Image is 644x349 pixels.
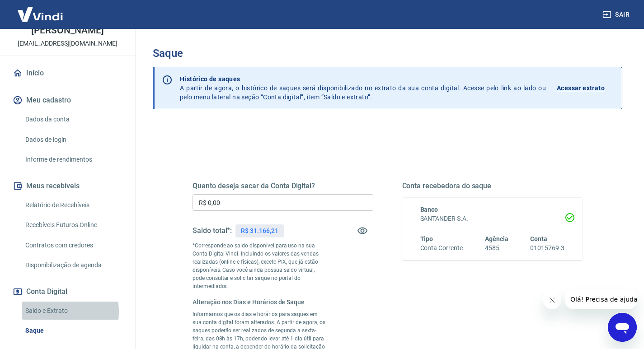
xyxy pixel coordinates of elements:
span: Olá! Precisa de ajuda? [5,6,76,14]
button: Meus recebíveis [11,176,124,196]
h6: 01015769-3 [530,243,564,253]
h5: Conta recebedora do saque [402,181,583,191]
h6: Conta Corrente [420,243,463,253]
h5: Quanto deseja sacar da Conta Digital? [193,181,373,191]
span: Conta [530,235,547,242]
h5: Saldo total*: [193,226,232,235]
a: Informe de rendimentos [22,150,124,169]
button: Conta Digital [11,282,124,302]
h3: Saque [153,47,622,60]
iframe: Fechar mensagem [543,291,561,309]
p: Histórico de saques [180,74,546,84]
a: Acessar extrato [557,74,615,102]
p: A partir de agora, o histórico de saques será disponibilizado no extrato da sua conta digital. Ac... [180,74,546,102]
a: Saldo e Extrato [22,302,124,320]
span: Agência [485,235,508,242]
p: Acessar extrato [557,84,605,93]
a: Saque [22,321,124,340]
button: Meu cadastro [11,90,124,110]
iframe: Mensagem da empresa [565,289,637,309]
span: Banco [420,206,438,213]
a: Dados da conta [22,110,124,129]
iframe: Botão para abrir a janela de mensagens [608,313,637,342]
a: Disponibilização de agenda [22,256,124,275]
span: Tipo [420,235,433,242]
a: Relatório de Recebíveis [22,196,124,214]
h6: 4585 [485,243,508,253]
a: Contratos com credores [22,236,124,255]
a: Dados de login [22,130,124,149]
h6: SANTANDER S.A. [420,214,565,223]
button: Sair [601,6,633,23]
p: R$ 31.166,21 [241,226,278,236]
p: [PERSON_NAME] [31,26,103,35]
h6: Alteração nos Dias e Horários de Saque [193,298,328,307]
img: Vindi [11,0,70,28]
p: [EMAIL_ADDRESS][DOMAIN_NAME] [18,39,118,48]
a: Início [11,63,124,83]
a: Recebíveis Futuros Online [22,216,124,234]
p: *Corresponde ao saldo disponível para uso na sua Conta Digital Vindi. Incluindo os valores das ve... [193,242,328,290]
